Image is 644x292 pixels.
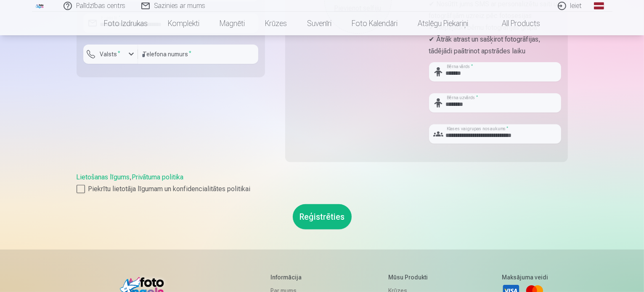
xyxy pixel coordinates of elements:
[83,45,138,64] button: Valsts*
[408,12,478,35] a: Atslēgu piekariņi
[270,273,319,281] h5: Informācija
[502,273,548,281] h5: Maksājuma veidi
[388,273,432,281] h5: Mūsu produkti
[35,3,45,8] img: /fa1
[94,12,158,35] a: Foto izdrukas
[293,204,352,229] button: Reģistrēties
[209,12,255,35] a: Magnēti
[77,173,130,181] a: Lietošanas līgums
[77,172,568,194] div: ,
[478,12,550,35] a: All products
[297,12,342,35] a: Suvenīri
[158,12,209,35] a: Komplekti
[429,34,561,57] p: ✔ Ātrāk atrast un sašķirot fotogrāfijas, tādējādi paātrinot apstrādes laiku
[77,184,568,194] label: Piekrītu lietotāja līgumam un konfidencialitātes politikai
[342,12,408,35] a: Foto kalendāri
[97,50,124,58] label: Valsts
[132,173,184,181] a: Privātuma politika
[255,12,297,35] a: Krūzes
